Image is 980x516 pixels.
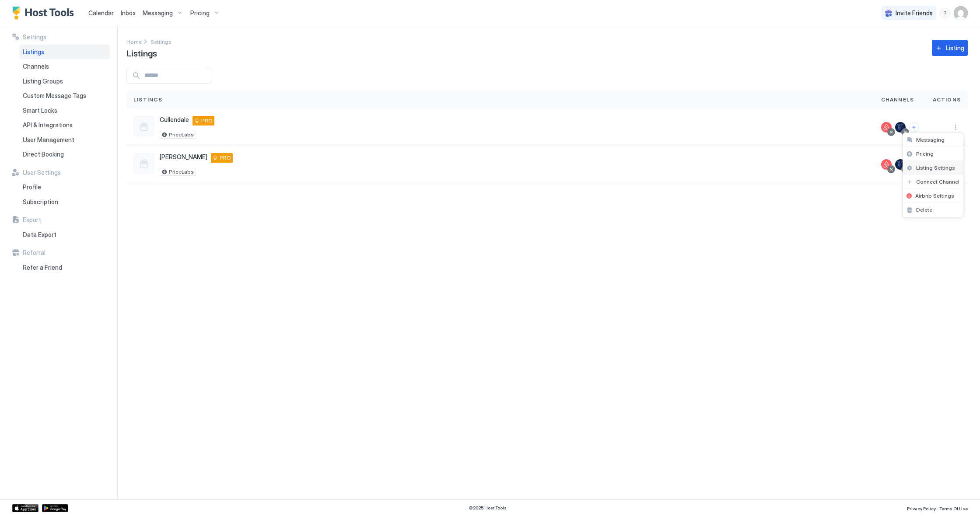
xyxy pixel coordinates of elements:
[916,178,959,185] span: Connect Channel
[916,206,932,213] span: Delete
[916,164,955,171] span: Listing Settings
[9,486,30,507] iframe: Intercom live chat
[916,136,945,143] span: Messaging
[915,192,954,199] span: Airbnb Settings
[916,150,934,157] span: Pricing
